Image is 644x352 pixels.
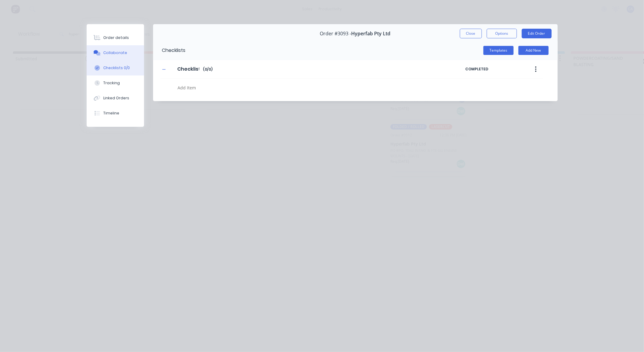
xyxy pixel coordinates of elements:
[87,91,144,106] button: Linked Orders
[103,65,130,71] div: Checklists 0/0
[87,75,144,91] button: Tracking
[103,35,129,40] div: Order details
[487,29,517,38] button: Options
[460,29,482,38] button: Close
[87,60,144,75] button: Checklists 0/0
[103,110,119,116] div: Timeline
[522,29,552,38] button: Edit Order
[203,67,213,72] span: ( 0 / 0 )
[351,31,391,37] span: Hyperfab Pty Ltd
[103,95,129,101] div: Linked Orders
[87,45,144,60] button: Collaborate
[483,46,514,55] button: Templates
[153,41,186,60] div: Checklists
[87,30,144,45] button: Order details
[87,106,144,121] button: Timeline
[103,50,127,56] div: Collaborate
[174,65,203,74] input: Enter Checklist name
[320,31,351,37] span: Order #3093 -
[518,46,549,55] button: Add New
[103,80,120,86] div: Tracking
[465,66,517,72] span: COMPLETED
